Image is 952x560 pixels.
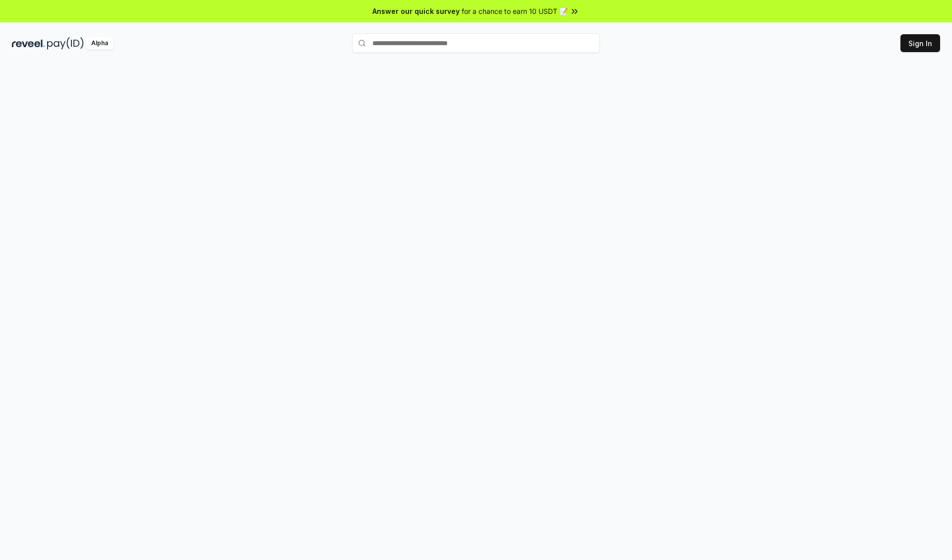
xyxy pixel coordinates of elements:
button: Sign In [900,34,940,52]
div: Alpha [86,37,114,50]
img: pay_id [47,37,84,50]
span: Answer our quick survey [372,6,460,16]
span: for a chance to earn 10 USDT 📝 [462,6,568,16]
img: reveel_dark [12,37,45,50]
